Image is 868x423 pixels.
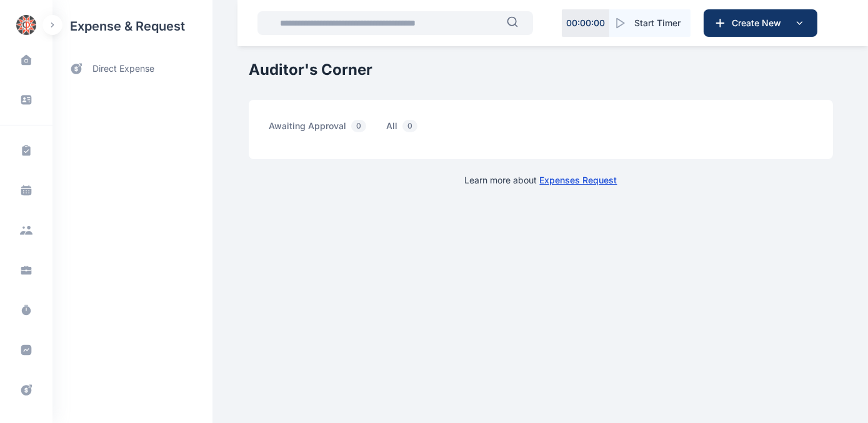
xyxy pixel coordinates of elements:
span: all [386,120,422,139]
span: awaiting approval [269,120,371,139]
span: 0 [351,120,366,132]
button: Start Timer [609,9,691,37]
span: 0 [402,120,417,132]
span: Create New [727,17,792,29]
span: Start Timer [634,17,681,29]
a: Expenses Request [540,175,617,185]
button: Create New [704,9,817,37]
a: direct expense [52,52,212,85]
a: all0 [386,120,437,139]
a: awaiting approval0 [269,120,386,139]
h1: Auditor's Corner [249,60,833,80]
p: 00 : 00 : 00 [566,17,605,29]
p: Learn more about [465,174,617,187]
span: direct expense [92,62,154,75]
